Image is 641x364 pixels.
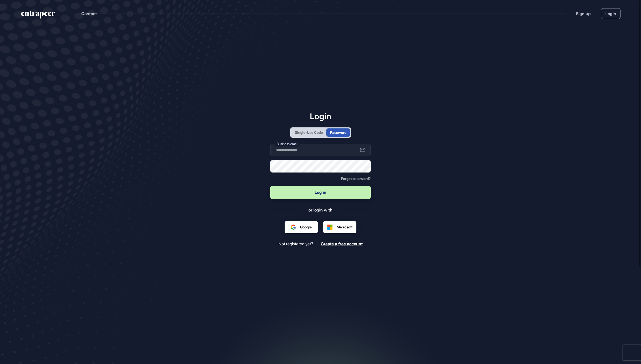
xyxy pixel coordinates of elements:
[330,130,346,135] div: Password
[601,8,620,19] a: Login
[341,177,371,181] a: Forgot password?
[278,241,313,246] span: Not registered yet?
[270,111,371,121] h1: Login
[308,207,333,213] div: or login with
[341,176,371,181] span: Forgot password?
[576,11,591,17] a: Sign up
[21,11,56,21] a: entrapeer-logo
[275,141,299,146] label: Business email
[270,186,371,199] button: Log in
[337,224,353,230] span: Microsoft
[295,130,323,135] div: Single-Use Code
[81,10,97,17] button: Contact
